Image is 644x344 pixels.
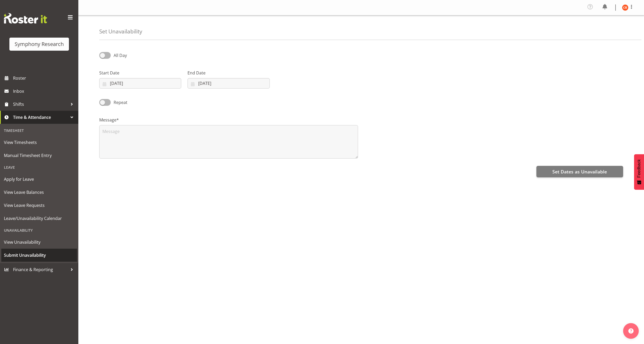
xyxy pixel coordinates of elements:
[13,266,68,273] span: Finance & Reporting
[111,99,127,106] span: Repeat
[114,53,127,58] span: All Day
[1,125,77,136] div: Timesheet
[13,100,68,108] span: Shifts
[13,113,68,121] span: Time & Attendance
[13,87,76,95] span: Inbox
[1,162,77,173] div: Leave
[637,159,641,178] span: Feedback
[4,175,74,183] span: Apply for Leave
[1,149,77,162] a: Manual Timesheet Entry
[536,166,623,177] button: Set Dates as Unavailable
[99,117,358,123] label: Message*
[1,212,77,225] a: Leave/Unavailability Calendar
[4,188,74,196] span: View Leave Balances
[1,236,77,249] a: View Unavailability
[4,13,47,24] img: Rosterit website logo
[622,4,628,11] img: chelsea-bartlett11426.jpg
[628,328,634,334] img: help-xxl-2.png
[188,70,270,76] label: End Date
[1,249,77,262] a: Submit Unavailability
[188,78,270,89] input: Click to select...
[99,28,142,34] h4: Set Unavailability
[4,201,74,209] span: View Leave Requests
[1,186,77,199] a: View Leave Balances
[1,199,77,212] a: View Leave Requests
[4,138,74,146] span: View Timesheets
[634,154,644,190] button: Feedback - Show survey
[4,214,74,222] span: Leave/Unavailability Calendar
[1,225,77,236] div: Unavailability
[4,251,74,259] span: Submit Unavailability
[13,74,76,82] span: Roster
[15,40,64,48] div: Symphony Research
[99,78,181,89] input: Click to select...
[99,70,181,76] label: Start Date
[1,173,77,186] a: Apply for Leave
[552,168,607,175] span: Set Dates as Unavailable
[4,238,74,246] span: View Unavailability
[4,151,74,159] span: Manual Timesheet Entry
[1,136,77,149] a: View Timesheets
